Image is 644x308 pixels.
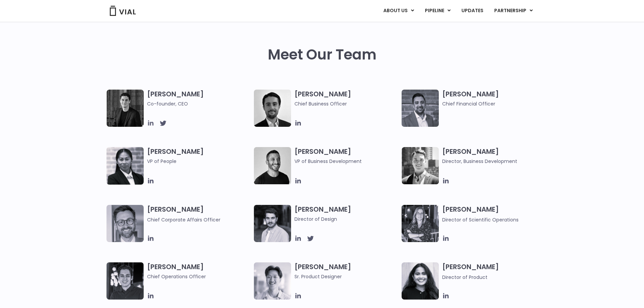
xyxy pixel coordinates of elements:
h3: [PERSON_NAME] [147,90,251,108]
img: Headshot of smiling man named Albert [254,205,291,242]
a: ABOUT USMenu Toggle [378,5,419,17]
h2: Meet Our Team [268,47,377,63]
span: Chief Financial Officer [442,100,546,108]
span: Chief Operations Officer [147,273,251,280]
img: Catie [106,147,144,185]
img: A black and white photo of a man smiling. [254,147,291,184]
h3: [PERSON_NAME] [442,262,546,281]
img: Headshot of smiling man named Josh [106,262,144,300]
h3: [PERSON_NAME] [147,147,251,175]
h3: [PERSON_NAME] [294,147,398,165]
img: Headshot of smiling man named Samir [402,90,439,127]
span: Director, Business Development [442,158,546,165]
img: A black and white photo of a man in a suit attending a Summit. [106,90,144,127]
h3: [PERSON_NAME] [294,90,398,108]
img: Headshot of smiling woman named Sarah [402,205,439,242]
span: Director of Scientific Operations [442,216,519,223]
a: PIPELINEMenu Toggle [420,5,456,17]
h3: [PERSON_NAME] [442,205,546,223]
h3: [PERSON_NAME] [147,262,251,280]
h3: [PERSON_NAME] [147,205,251,223]
img: Paolo-M [106,205,144,242]
span: Director of Design [294,215,398,223]
a: PARTNERSHIPMenu Toggle [489,5,538,17]
span: Director of Product [442,274,487,281]
a: UPDATES [456,5,488,17]
img: A black and white photo of a smiling man in a suit at ARVO 2023. [402,147,439,184]
h3: [PERSON_NAME] [442,147,546,165]
h3: [PERSON_NAME] [294,205,398,223]
img: Smiling woman named Dhruba [402,262,439,300]
span: Sr. Product Designer [294,273,398,280]
span: Chief Business Officer [294,100,398,108]
img: Brennan [254,262,291,300]
span: Co-founder, CEO [147,100,251,108]
h3: [PERSON_NAME] [294,262,398,280]
span: VP of People [147,158,251,165]
img: Vial Logo [109,6,136,16]
span: VP of Business Development [294,158,398,165]
h3: [PERSON_NAME] [442,90,546,108]
span: Chief Corporate Affairs Officer [147,216,220,223]
img: A black and white photo of a man in a suit holding a vial. [254,90,291,127]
